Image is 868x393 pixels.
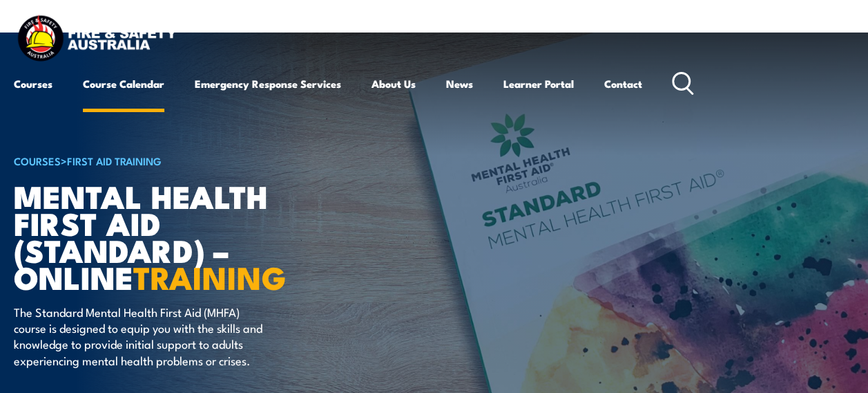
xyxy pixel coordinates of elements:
[14,67,52,100] a: Courses
[133,253,287,300] strong: TRAINING
[14,152,355,169] h6: >
[83,67,164,100] a: Course Calendar
[14,304,266,369] p: The Standard Mental Health First Aid (MHFA) course is designed to equip you with the skills and k...
[14,182,355,291] h1: Mental Health First Aid (Standard) – Online
[372,67,416,100] a: About Us
[503,67,574,100] a: Learner Portal
[67,153,162,168] a: First Aid Training
[446,67,473,100] a: News
[14,153,61,168] a: COURSES
[604,67,642,100] a: Contact
[195,67,341,100] a: Emergency Response Services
